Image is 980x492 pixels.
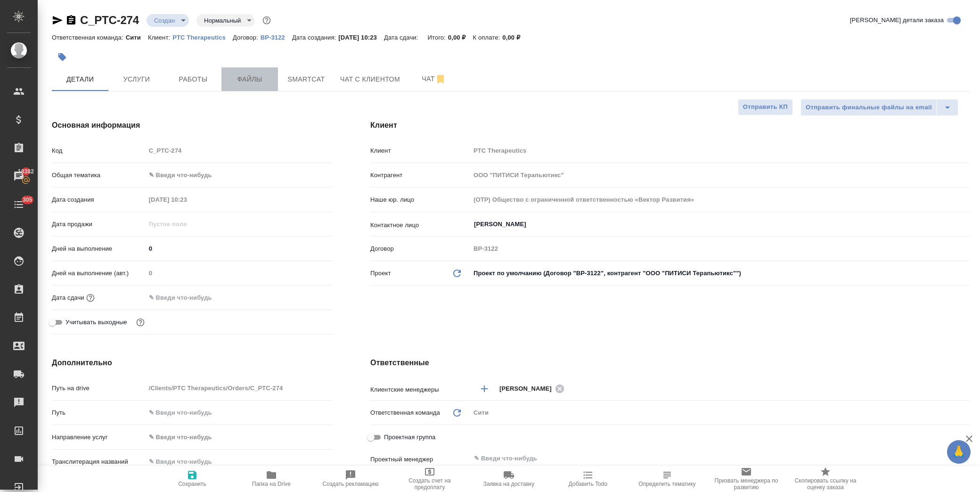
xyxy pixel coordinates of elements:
button: Скопировать ссылку для ЯМессенджера [52,15,63,26]
div: ✎ Введи что-нибудь [149,171,321,180]
button: Open [964,388,966,390]
p: Дата продажи [52,220,146,229]
input: Пустое поле [470,168,970,182]
button: Папка на Drive [232,466,311,492]
p: Контактное лицо [370,221,470,230]
span: Заявка на доставку [483,481,534,487]
div: [PERSON_NAME] [499,383,567,394]
p: Дней на выполнение (авт.) [52,269,146,278]
a: C_PTC-274 [80,14,139,26]
span: 305 [17,195,38,205]
h4: Клиент [370,120,970,131]
input: ✎ Введи что-нибудь [146,406,333,419]
span: Папка на Drive [252,481,291,487]
p: Проектный менеджер [370,455,470,464]
span: Сохранить [178,481,206,487]
input: ✎ Введи что-нибудь [146,291,228,304]
div: Создан [147,14,189,27]
p: Договор: [233,34,261,41]
button: Создать рекламацию [311,466,390,492]
span: Создать рекламацию [323,481,379,487]
input: Пустое поле [470,144,970,157]
input: Пустое поле [146,144,333,157]
div: ✎ Введи что-нибудь [146,429,333,445]
p: Клиент: [148,34,172,41]
p: Путь [52,408,146,418]
p: Клиентские менеджеры [370,385,470,394]
p: [DATE] 10:23 [338,34,384,41]
p: Дата создания: [292,34,338,41]
p: Ответственная команда [370,408,440,418]
span: Проектная группа [384,433,435,442]
p: Итого: [427,34,448,41]
button: Добавить менеджера [473,377,496,400]
input: Пустое поле [470,242,970,255]
div: Создан [196,14,255,27]
span: Детали [57,74,103,85]
p: Общая тематика [52,171,146,180]
button: Заявка на доставку [469,466,548,492]
span: Отправить КП [743,102,788,113]
span: 18382 [12,167,40,176]
h4: Основная информация [52,120,333,131]
button: Добавить Todo [548,466,628,492]
button: Отправить финальные файлы на email [800,99,937,116]
button: Создан [151,16,178,25]
p: Транслитерация названий [52,457,146,467]
button: Выбери, если сб и вс нужно считать рабочими днями для выполнения заказа. [134,316,147,328]
button: Призвать менеджера по развитию [707,466,786,492]
p: Клиент [370,146,470,156]
div: split button [800,99,958,116]
button: Добавить тэг [52,47,73,67]
button: Создать счет на предоплату [390,466,469,492]
p: Направление услуг [52,433,146,442]
button: Нормальный [201,16,244,25]
input: Пустое поле [146,381,333,395]
input: ✎ Введи что-нибудь [146,455,333,468]
a: 305 [2,193,35,216]
button: Доп статусы указывают на важность/срочность заказа [261,14,273,26]
button: Скопировать ссылку на оценку заказа [786,466,865,492]
span: Призвать менеджера по развитию [712,477,780,491]
p: Наше юр. лицо [370,195,470,205]
p: 0,00 ₽ [448,34,473,41]
span: Определить тематику [638,481,695,487]
span: Файлы [227,74,272,85]
h4: Ответственные [370,357,970,369]
p: Проект [370,269,391,278]
span: [PERSON_NAME] [499,384,557,394]
span: Услуги [114,74,159,85]
h4: Дополнительно [52,357,333,369]
p: Дата сдачи: [384,34,420,41]
a: PTC Therapeutics [172,33,233,41]
p: Код [52,146,146,156]
input: Пустое поле [146,193,228,206]
input: Пустое поле [470,193,970,206]
p: PTC Therapeutics [172,34,233,41]
span: Добавить Todo [569,481,607,487]
span: Работы [171,74,216,85]
a: ВР-3122 [261,33,292,41]
div: ✎ Введи что-нибудь [149,433,321,442]
svg: Отписаться [435,74,446,85]
span: Скопировать ссылку на оценку заказа [792,477,859,491]
input: Пустое поле [146,266,333,280]
span: Чат [411,73,457,85]
p: Дата создания [52,195,146,205]
span: [PERSON_NAME] детали заказа [850,16,944,25]
div: Проект по умолчанию (Договор "ВР-3122", контрагент "ООО "ПИТИСИ Терапьютикс"") [470,265,970,281]
span: Создать счет на предоплату [396,477,464,491]
p: 0,00 ₽ [502,34,527,41]
span: Чат с клиентом [340,74,400,85]
p: Путь на drive [52,384,146,393]
button: Сохранить [153,466,232,492]
a: 18382 [2,164,35,188]
button: Скопировать ссылку [65,15,77,26]
span: Smartcat [284,74,329,85]
div: ✎ Введи что-нибудь [146,167,333,183]
span: 🙏 [951,442,967,462]
p: Контрагент [370,171,470,180]
span: Отправить финальные файлы на email [806,102,932,113]
button: Open [964,223,966,225]
button: Отправить КП [738,99,793,115]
